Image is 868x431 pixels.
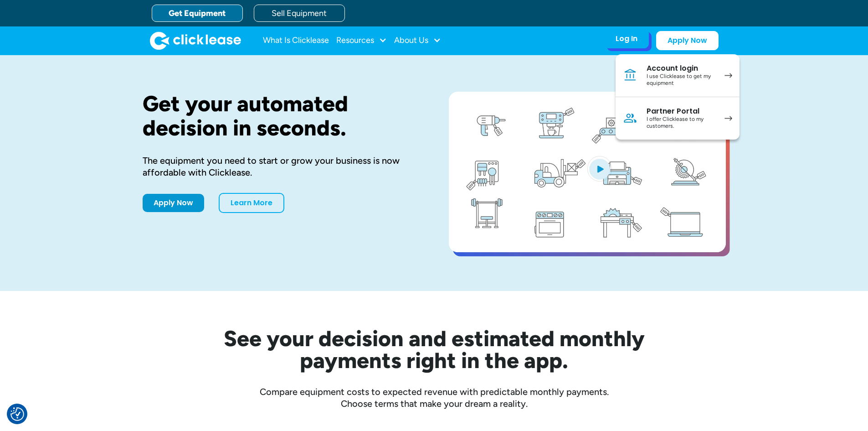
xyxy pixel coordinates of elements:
button: Consent Preferences [10,407,24,421]
h1: Get your automated decision in seconds. [143,92,420,140]
div: Compare equipment costs to expected revenue with predictable monthly payments. Choose terms that ... [143,386,726,410]
div: Resources [336,31,387,50]
a: Learn More [219,193,284,213]
a: What Is Clicklease [263,31,329,50]
img: Blue play button logo on a light blue circular background [587,156,612,182]
img: Bank icon [623,68,637,83]
a: Sell Equipment [254,5,345,22]
img: arrow [724,116,732,121]
a: Account loginI use Clicklease to get my equipment [616,54,740,97]
img: arrow [724,73,732,78]
div: Account login [647,64,715,73]
a: Get Equipment [152,5,243,22]
div: I offer Clicklease to my customers. [647,116,715,130]
a: home [150,31,241,50]
a: Partner PortalI offer Clicklease to my customers. [616,97,740,140]
div: About Us [394,31,441,50]
a: Apply Now [143,194,204,212]
img: Person icon [623,111,637,125]
div: The equipment you need to start or grow your business is now affordable with Clicklease. [143,155,420,178]
img: Revisit consent button [10,407,24,421]
div: Log In [616,34,637,43]
div: Partner Portal [647,107,715,116]
a: Apply Now [656,31,719,50]
div: I use Clicklease to get my equipment [647,73,715,87]
img: Clicklease logo [150,31,241,50]
nav: Log In [616,54,740,140]
h2: See your decision and estimated monthly payments right in the app. [179,327,689,371]
a: open lightbox [449,92,726,252]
